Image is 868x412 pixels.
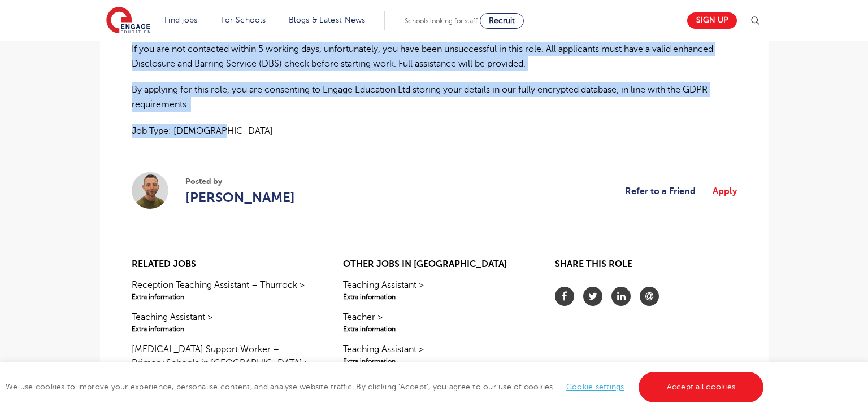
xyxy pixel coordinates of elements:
[132,310,313,334] a: Teaching Assistant >Extra information
[164,16,198,24] a: Find jobs
[555,259,736,275] h2: Share this role
[343,259,524,270] h2: Other jobs in [GEOGRAPHIC_DATA]
[489,16,515,25] span: Recruit
[132,42,737,72] p: If you are not contacted within 5 working days, unfortunately, you have been unsuccessful in this...
[132,278,313,302] a: Reception Teaching Assistant – Thurrock >Extra information
[221,16,266,24] a: For Schools
[687,12,737,29] a: Sign up
[343,310,524,334] a: Teacher >Extra information
[343,356,524,366] span: Extra information
[132,259,313,270] h2: Related jobs
[132,324,313,334] span: Extra information
[343,343,524,366] a: Teaching Assistant >Extra information
[132,82,737,112] p: By applying for this role, you are consenting to Engage Education Ltd storing your details in our...
[625,184,705,199] a: Refer to a Friend
[132,124,737,138] p: Job Type: [DEMOGRAPHIC_DATA]
[185,176,295,187] span: Posted by
[566,383,624,391] a: Cookie settings
[480,13,524,29] a: Recruit
[713,184,737,199] a: Apply
[289,16,366,24] a: Blogs & Latest News
[6,383,766,391] span: We use cookies to improve your experience, personalise content, and analyse website traffic. By c...
[343,278,524,302] a: Teaching Assistant >Extra information
[343,324,524,334] span: Extra information
[106,7,150,35] img: Engage Education
[185,187,295,208] a: [PERSON_NAME]
[639,372,764,402] a: Accept all cookies
[343,292,524,302] span: Extra information
[132,343,313,380] a: [MEDICAL_DATA] Support Worker – Primary Schools in [GEOGRAPHIC_DATA] >Extra information
[132,292,313,302] span: Extra information
[405,17,478,25] span: Schools looking for staff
